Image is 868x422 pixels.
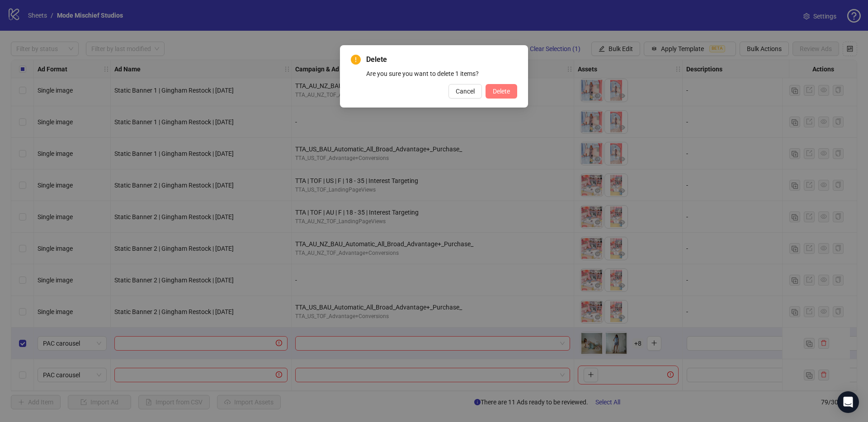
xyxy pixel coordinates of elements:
button: Cancel [448,84,482,98]
span: Delete [366,54,517,65]
div: Are you sure you want to delete 1 items? [366,69,517,79]
span: Cancel [456,88,475,95]
div: Open Intercom Messenger [837,391,859,413]
button: Delete [486,84,517,98]
span: Delete [493,88,510,95]
span: exclamation-circle [351,55,361,65]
